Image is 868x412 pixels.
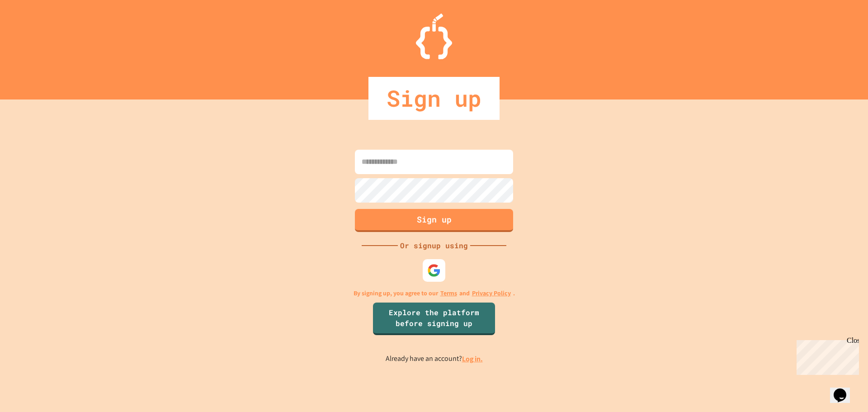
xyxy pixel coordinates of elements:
img: google-icon.svg [427,264,441,277]
img: Logo.svg [416,14,452,59]
iframe: chat widget [830,376,859,403]
p: By signing up, you agree to our and . [354,289,515,298]
div: Chat with us now!Close [4,4,62,57]
iframe: chat widget [793,336,859,375]
a: Privacy Policy [472,289,511,298]
div: Or signup using [398,240,470,251]
a: Explore the platform before signing up [373,303,495,335]
button: Sign up [355,209,513,232]
a: Terms [440,289,457,298]
div: Sign up [368,77,500,120]
p: Already have an account? [386,353,483,365]
a: Log in. [462,354,483,364]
